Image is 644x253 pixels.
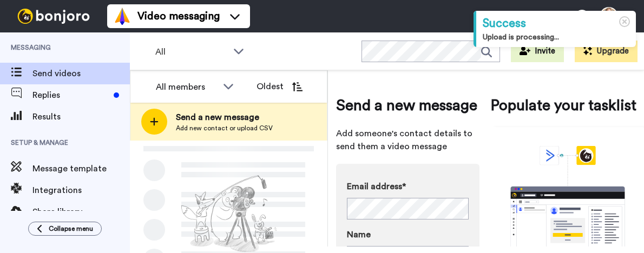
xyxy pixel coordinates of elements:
span: Add someone's contact details to send them a video message [336,127,479,153]
span: Send a new message [336,95,479,116]
button: Invite [511,41,564,62]
span: Video messaging [137,9,220,24]
span: Send a new message [176,111,273,124]
img: bj-logo-header-white.svg [13,9,94,24]
span: Message template [32,162,130,175]
button: Collapse menu [28,222,102,236]
span: Integrations [32,184,130,197]
label: Email address* [347,180,469,193]
span: Send videos [32,67,130,80]
span: Replies [32,89,109,102]
span: Name [347,228,371,241]
span: Add new contact or upload CSV [176,124,273,132]
span: Results [32,110,130,123]
span: Share library [32,205,130,218]
button: Upgrade [575,41,638,62]
span: All [155,45,228,58]
button: Oldest [248,76,311,97]
div: All members [156,81,218,94]
span: Collapse menu [49,224,93,233]
div: Upload is processing... [483,32,629,43]
img: vm-color.svg [114,8,131,25]
div: Success [483,15,629,32]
